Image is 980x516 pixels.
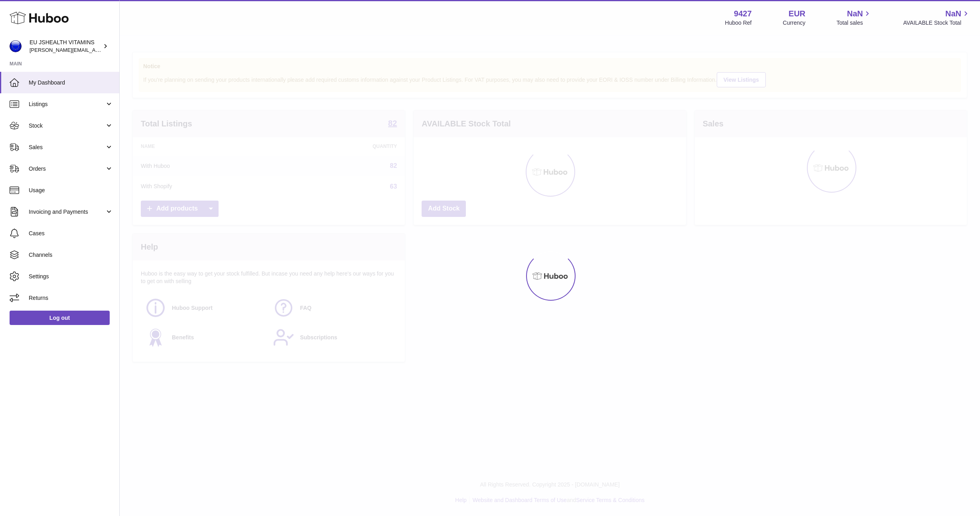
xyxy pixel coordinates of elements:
span: NaN [847,8,863,19]
span: Cases [29,230,113,237]
span: Sales [29,144,105,151]
span: Invoicing and Payments [29,208,105,216]
strong: 9427 [734,8,752,19]
span: AVAILABLE Stock Total [903,19,970,27]
img: laura@jessicasepel.com [10,40,22,52]
a: Log out [10,311,110,325]
span: Total sales [836,19,872,27]
div: Currency [783,19,806,27]
span: Listings [29,100,105,108]
span: Returns [29,294,113,302]
span: My Dashboard [29,79,113,87]
span: Stock [29,122,105,130]
strong: EUR [789,8,805,19]
span: NaN [945,8,961,19]
span: [PERSON_NAME][EMAIL_ADDRESS][DOMAIN_NAME] [30,47,160,53]
span: Orders [29,165,105,173]
a: NaN Total sales [836,8,872,27]
div: Huboo Ref [725,19,752,27]
div: EU JSHEALTH VITAMINS [30,39,101,54]
span: Channels [29,251,113,259]
a: NaN AVAILABLE Stock Total [903,8,970,27]
span: Settings [29,273,113,280]
span: Usage [29,187,113,194]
